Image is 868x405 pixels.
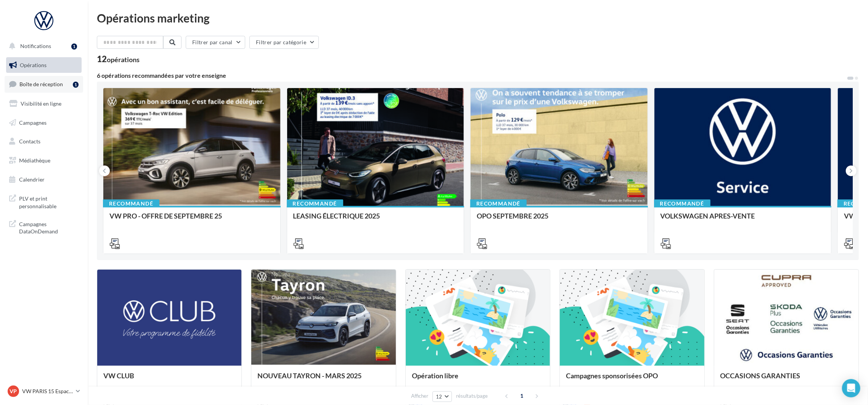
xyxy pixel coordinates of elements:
[19,157,50,164] span: Médiathèque
[470,199,527,208] div: Recommandé
[477,212,641,227] div: OPO SEPTEMBRE 2025
[5,115,83,131] a: Campagnes
[19,176,45,183] span: Calendrier
[20,62,47,68] span: Opérations
[5,172,83,188] a: Calendrier
[432,391,452,402] button: 12
[661,212,825,227] div: VOLKSWAGEN APRES-VENTE
[436,394,442,400] span: 12
[412,372,544,387] div: Opération libre
[5,216,83,238] a: Campagnes DataOnDemand
[22,387,73,395] p: VW PARIS 15 Espace Suffren
[107,56,140,63] div: opérations
[19,138,40,145] span: Contacts
[97,72,847,79] div: 6 opérations recommandées par votre enseigne
[21,100,61,107] span: Visibilité en ligne
[10,387,17,395] span: VP
[249,36,319,49] button: Filtrer par catégorie
[5,57,83,73] a: Opérations
[5,153,83,169] a: Médiathèque
[19,193,79,210] span: PLV et print personnalisable
[293,212,458,227] div: LEASING ÉLECTRIQUE 2025
[516,390,528,402] span: 1
[5,96,83,112] a: Visibilité en ligne
[287,199,343,208] div: Recommandé
[6,384,82,399] a: VP VW PARIS 15 Espace Suffren
[73,82,79,88] div: 1
[19,119,47,125] span: Campagnes
[257,372,389,387] div: NOUVEAU TAYRON - MARS 2025
[20,43,51,49] span: Notifications
[186,36,245,49] button: Filtrer par canal
[720,372,852,387] div: OCCASIONS GARANTIES
[19,219,79,235] span: Campagnes DataOnDemand
[71,43,77,50] div: 1
[97,12,859,24] div: Opérations marketing
[5,38,80,54] button: Notifications 1
[5,190,83,213] a: PLV et print personnalisable
[103,199,159,208] div: Recommandé
[566,372,698,387] div: Campagnes sponsorisées OPO
[411,392,428,400] span: Afficher
[842,379,860,397] div: Open Intercom Messenger
[456,392,488,400] span: résultats/page
[5,133,83,149] a: Contacts
[5,76,83,92] a: Boîte de réception1
[97,55,140,63] div: 12
[109,212,274,227] div: VW PRO - OFFRE DE SEPTEMBRE 25
[103,372,235,387] div: VW CLUB
[19,81,63,87] span: Boîte de réception
[654,199,710,208] div: Recommandé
